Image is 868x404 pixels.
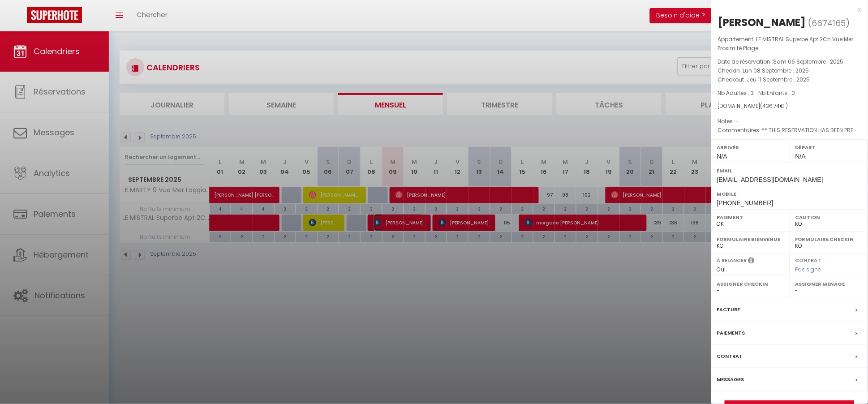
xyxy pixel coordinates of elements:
label: Paiements [717,328,745,338]
label: Email [717,166,862,175]
span: Nb Enfants : 0 [759,89,795,97]
label: Formulaire Checkin [795,235,862,244]
span: Lun 08 Septembre . 2025 [743,67,809,74]
label: Paiement [717,213,784,222]
label: Messages [717,375,744,384]
p: Notes : [718,117,861,126]
label: Contrat [795,257,821,262]
p: Appartement : [718,35,861,53]
span: ( ) [808,17,850,29]
p: Date de réservation : [718,57,861,66]
span: - [736,117,739,125]
label: Facture [717,305,740,314]
span: N/A [717,153,727,160]
i: Sélectionner OUI si vous souhaiter envoyer les séquences de messages post-checkout [748,257,755,266]
span: Sam 06 Septembre . 2025 [773,58,844,65]
label: Assigner Menage [795,279,862,288]
span: LE MISTRAL Superbe Apt 2Ch Vue Mer Proximité Plage [718,35,854,52]
span: ( € ) [761,102,788,110]
label: Formulaire Bienvenue [717,235,784,244]
span: N/A [795,153,806,160]
p: Checkin : [718,66,861,75]
label: Caution [795,213,862,222]
span: Jeu 11 Septembre . 2025 [747,76,810,83]
p: Commentaires : [718,126,861,135]
label: Mobile [717,189,862,198]
span: Pas signé [795,266,821,273]
div: [DOMAIN_NAME] [718,102,861,111]
span: 6674165 [812,17,846,29]
button: Ouvrir le widget de chat LiveChat [7,4,34,30]
span: [PHONE_NUMBER] [717,199,773,206]
label: Assigner Checkin [717,279,784,288]
label: Arrivée [717,143,784,152]
div: [PERSON_NAME] [718,15,806,30]
span: [EMAIL_ADDRESS][DOMAIN_NAME] [717,176,823,183]
label: A relancer [717,257,747,264]
span: Nb Adultes : 3 - [718,89,795,97]
div: x [711,4,861,15]
label: Départ [795,143,862,152]
label: Contrat [717,352,743,361]
p: Checkout : [718,75,861,84]
span: 436.74 [763,102,780,110]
